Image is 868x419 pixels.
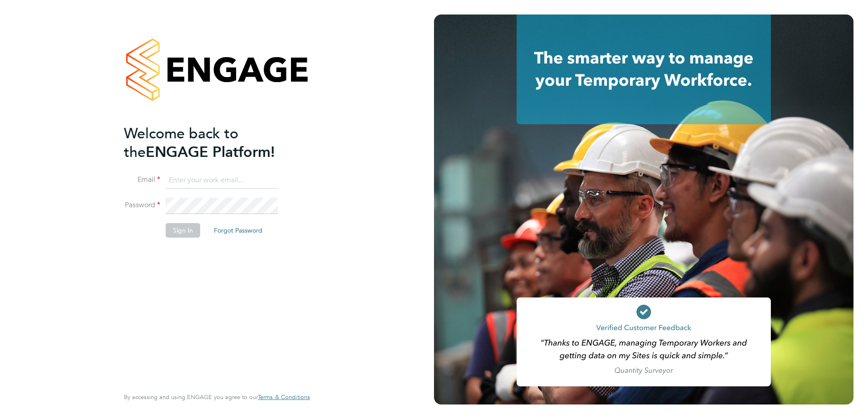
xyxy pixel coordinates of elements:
[124,124,301,161] h2: ENGAGE Platform!
[124,125,238,161] span: Welcome back to the
[124,393,310,401] span: By accessing and using ENGAGE you agree to our
[258,393,310,401] span: Terms & Conditions
[207,223,270,238] button: Forgot Password
[166,223,200,238] button: Sign In
[166,172,278,189] input: Enter your work email...
[258,394,310,401] a: Terms & Conditions
[124,200,160,210] label: Password
[124,175,160,185] label: Email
